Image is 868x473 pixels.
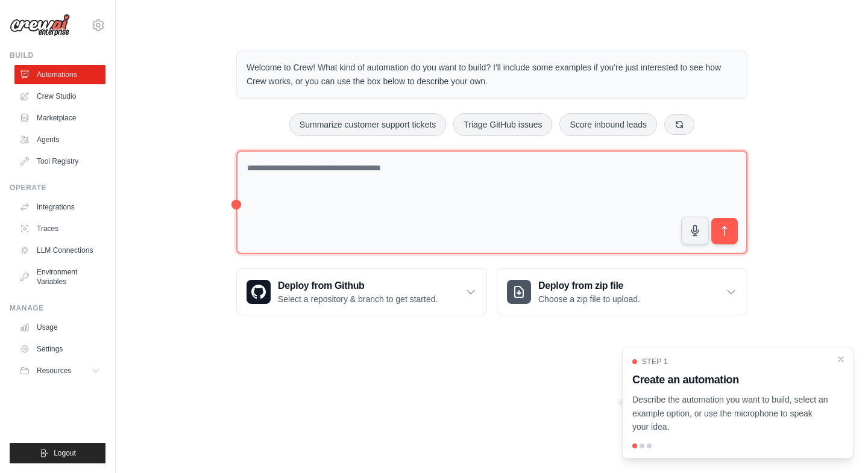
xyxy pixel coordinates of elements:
a: Tool Registry [14,152,105,171]
div: Build [10,51,105,60]
a: Usage [14,318,105,337]
a: Automations [14,65,105,84]
button: Score inbound leads [559,113,657,136]
a: Settings [14,339,105,359]
iframe: Chat Widget [808,415,868,473]
a: Agents [14,130,105,149]
p: Select a repository & branch to get started. [278,293,438,305]
a: Traces [14,219,105,238]
button: Resources [14,361,105,380]
span: Resources [37,366,71,376]
h3: Deploy from zip file [538,279,640,293]
h3: Deploy from Github [278,279,438,293]
a: Integrations [14,197,105,217]
div: Operate [10,183,105,193]
button: Close walkthrough [836,354,846,364]
button: Triage GitHub issues [453,113,552,136]
p: Choose a zip file to upload. [538,293,640,305]
a: LLM Connections [14,241,105,260]
a: Crew Studio [14,87,105,106]
span: Step 1 [642,357,668,366]
p: Welcome to Crew! What kind of automation do you want to build? I'll include some examples if you'... [247,61,737,88]
button: Summarize customer support tickets [289,113,446,136]
h3: Create an automation [632,371,829,388]
div: Manage [10,303,105,313]
p: Describe the automation you want to build, select an example option, or use the microphone to spe... [632,393,829,434]
button: Logout [10,443,105,463]
a: Marketplace [14,108,105,128]
img: Logo [10,14,70,37]
a: Environment Variables [14,262,105,291]
span: Logout [54,448,76,458]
